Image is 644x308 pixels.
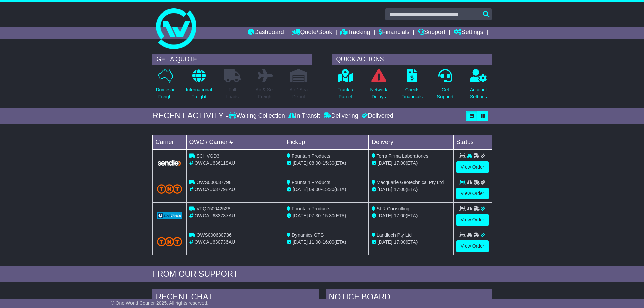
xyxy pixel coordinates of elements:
[377,206,409,211] span: SLR Consulting
[377,232,412,238] span: Landloch Pty Ltd
[293,239,308,245] span: [DATE]
[293,213,308,218] span: [DATE]
[156,86,175,100] p: Domestic Freight
[224,86,241,100] p: Full Loads
[287,212,366,219] div: - (ETA)
[369,69,387,104] a: NetworkDelays
[292,27,332,39] a: Quote/Book
[157,184,182,193] img: TNT_Domestic.png
[337,69,354,104] a: Track aParcel
[378,187,392,192] span: [DATE]
[292,206,330,211] span: Fountain Products
[379,27,409,39] a: Financials
[377,180,444,185] span: Macquarie Geotechnical Pty Ltd
[287,112,322,120] div: In Transit
[323,160,334,166] span: 15:30
[437,86,453,100] p: Get Support
[152,54,312,65] div: GET A QUOTE
[196,206,230,211] span: VFQZ50042528
[152,111,229,121] div: RECENT ACTIVITY -
[401,69,423,104] a: CheckFinancials
[378,213,392,218] span: [DATE]
[368,135,453,149] td: Delivery
[360,112,393,120] div: Delivered
[287,160,366,167] div: - (ETA)
[287,186,366,193] div: - (ETA)
[196,153,219,159] span: SCHVGD3
[284,135,369,149] td: Pickup
[453,135,492,149] td: Status
[292,180,330,185] span: Fountain Products
[292,232,324,238] span: Dynamics GTS
[326,289,492,307] div: NOTICE BOARD
[470,86,487,100] p: Account Settings
[322,112,360,120] div: Delivering
[394,187,406,192] span: 17:00
[155,69,175,104] a: DomesticFreight
[377,153,428,159] span: Terra Firma Laboratories
[340,27,370,39] a: Tracking
[196,232,232,238] span: OWS000630736
[372,160,451,167] div: (ETA)
[194,187,235,192] span: OWCAU637798AU
[157,159,182,166] img: GetCarrierServiceLogo
[152,269,492,279] div: FROM OUR SUPPORT
[456,240,489,252] a: View Order
[332,54,492,65] div: QUICK ACTIONS
[456,214,489,226] a: View Order
[309,160,321,166] span: 08:00
[309,239,321,245] span: 11:00
[394,160,406,166] span: 17:00
[194,239,235,245] span: OWCAU630736AU
[309,213,321,218] span: 07:30
[323,187,334,192] span: 15:30
[394,239,406,245] span: 17:00
[378,160,392,166] span: [DATE]
[323,213,334,218] span: 15:30
[186,135,284,149] td: OWC / Carrier #
[194,160,235,166] span: OWCAU636118AU
[186,69,212,104] a: InternationalFreight
[372,212,451,219] div: (ETA)
[456,188,489,199] a: View Order
[418,27,445,39] a: Support
[152,135,186,149] td: Carrier
[196,180,232,185] span: OWS000637798
[152,289,319,307] div: RECENT CHAT
[309,187,321,192] span: 09:00
[248,27,284,39] a: Dashboard
[401,86,423,100] p: Check Financials
[370,86,387,100] p: Network Delays
[256,86,276,100] p: Air & Sea Freight
[378,239,392,245] span: [DATE]
[186,86,212,100] p: International Freight
[372,239,451,246] div: (ETA)
[454,27,483,39] a: Settings
[229,112,286,120] div: Waiting Collection
[287,239,366,246] div: - (ETA)
[470,69,487,104] a: AccountSettings
[436,69,454,104] a: GetSupport
[323,239,334,245] span: 16:00
[293,187,308,192] span: [DATE]
[157,212,182,219] img: GetCarrierServiceLogo
[111,300,209,306] span: © One World Courier 2025. All rights reserved.
[394,213,406,218] span: 17:00
[293,160,308,166] span: [DATE]
[292,153,330,159] span: Fountain Products
[290,86,308,100] p: Air / Sea Depot
[456,161,489,173] a: View Order
[157,237,182,246] img: TNT_Domestic.png
[372,186,451,193] div: (ETA)
[338,86,353,100] p: Track a Parcel
[194,213,235,218] span: OWCAU633737AU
